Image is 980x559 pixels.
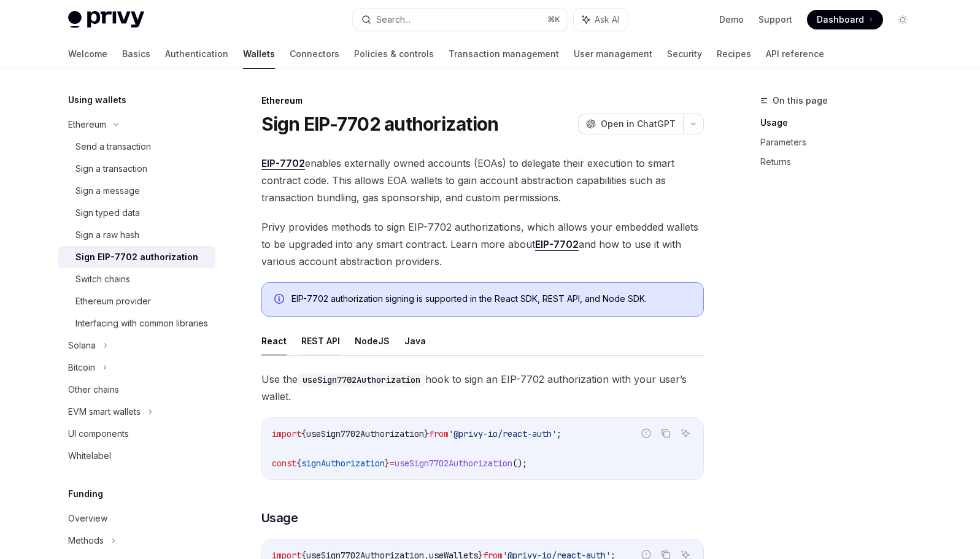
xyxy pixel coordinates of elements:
[760,152,922,172] a: Returns
[68,338,96,353] div: Solana
[376,12,411,27] div: Search...
[760,133,922,152] a: Parameters
[353,9,568,31] button: Search...⌘K
[301,458,385,469] span: signAuthorization
[75,206,140,220] div: Sign typed data
[58,507,215,530] a: Overview
[75,250,198,264] div: Sign EIP-7702 authorization
[766,39,824,69] a: API reference
[274,294,287,306] svg: Info
[58,136,215,158] a: Send a transaction
[68,39,107,69] a: Welcome
[243,39,275,69] a: Wallets
[261,157,305,170] a: EIP-7702
[667,39,702,69] a: Security
[122,39,150,69] a: Basics
[395,458,512,469] span: useSign7702Authorization
[354,39,434,69] a: Policies & controls
[535,238,579,251] a: EIP-7702
[574,9,628,31] button: Ask AI
[261,94,704,107] div: Ethereum
[58,290,215,312] a: Ethereum provider
[261,509,298,526] span: Usage
[893,10,912,29] button: Toggle dark mode
[75,139,151,154] div: Send a transaction
[58,180,215,202] a: Sign a message
[68,404,141,419] div: EVM smart wallets
[58,246,215,268] a: Sign EIP-7702 authorization
[817,13,864,26] span: Dashboard
[75,161,147,176] div: Sign a transaction
[58,224,215,246] a: Sign a raw hash
[578,114,683,134] button: Open in ChatGPT
[58,202,215,224] a: Sign typed data
[595,13,619,26] span: Ask AI
[58,445,215,467] a: Whitelabel
[165,39,228,69] a: Authentication
[404,326,426,355] button: Java
[75,316,208,331] div: Interfacing with common libraries
[719,13,744,26] a: Demo
[557,428,561,439] span: ;
[68,511,107,526] div: Overview
[272,428,301,439] span: import
[638,425,654,441] button: Report incorrect code
[449,39,559,69] a: Transaction management
[574,39,652,69] a: User management
[760,113,922,133] a: Usage
[301,428,306,439] span: {
[75,183,140,198] div: Sign a message
[601,118,676,130] span: Open in ChatGPT
[658,425,674,441] button: Copy the contents from the code block
[807,10,883,29] a: Dashboard
[512,458,527,469] span: ();
[272,458,296,469] span: const
[301,326,340,355] button: REST API
[68,382,119,397] div: Other chains
[75,228,139,242] div: Sign a raw hash
[298,373,425,387] code: useSign7702Authorization
[296,458,301,469] span: {
[355,326,390,355] button: NodeJS
[68,487,103,501] h5: Funding
[58,158,215,180] a: Sign a transaction
[68,117,106,132] div: Ethereum
[58,423,215,445] a: UI components
[75,294,151,309] div: Ethereum provider
[68,93,126,107] h5: Using wallets
[677,425,693,441] button: Ask AI
[290,39,339,69] a: Connectors
[75,272,130,287] div: Switch chains
[68,533,104,548] div: Methods
[390,458,395,469] span: =
[429,428,449,439] span: from
[385,458,390,469] span: }
[68,426,129,441] div: UI components
[306,428,424,439] span: useSign7702Authorization
[261,326,287,355] button: React
[58,379,215,401] a: Other chains
[424,428,429,439] span: }
[68,449,111,463] div: Whitelabel
[68,360,95,375] div: Bitcoin
[58,268,215,290] a: Switch chains
[261,113,499,135] h1: Sign EIP-7702 authorization
[261,155,704,206] span: enables externally owned accounts (EOAs) to delegate their execution to smart contract code. This...
[773,93,828,108] span: On this page
[261,218,704,270] span: Privy provides methods to sign EIP-7702 authorizations, which allows your embedded wallets to be ...
[758,13,792,26] a: Support
[68,11,144,28] img: light logo
[261,371,704,405] span: Use the hook to sign an EIP-7702 authorization with your user’s wallet.
[58,312,215,334] a: Interfacing with common libraries
[291,293,691,306] div: EIP-7702 authorization signing is supported in the React SDK, REST API, and Node SDK.
[717,39,751,69] a: Recipes
[449,428,557,439] span: '@privy-io/react-auth'
[547,15,560,25] span: ⌘ K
